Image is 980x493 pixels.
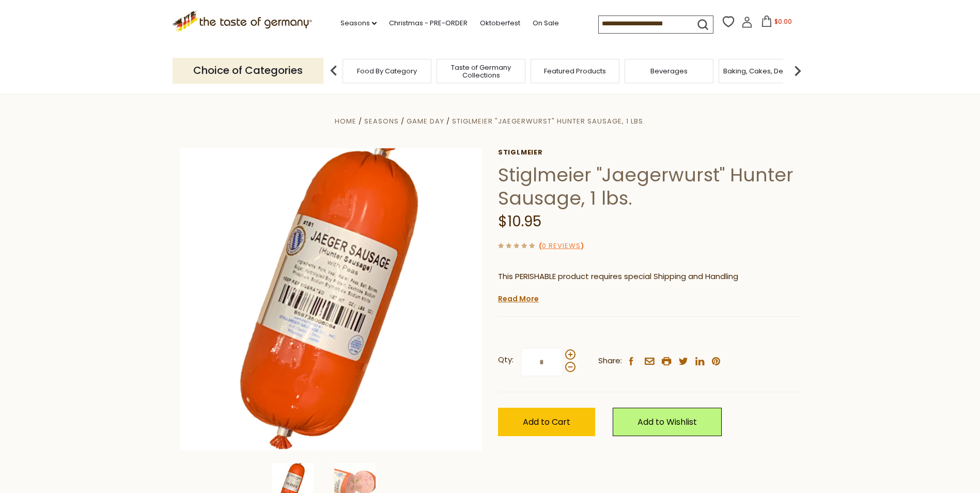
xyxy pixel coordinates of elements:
[539,241,584,251] span: ( )
[498,148,800,157] a: Stiglmeier
[498,163,800,210] h1: Stiglmeier "Jaegerwurst" Hunter Sausage, 1 lbs.
[480,18,520,29] a: Oktoberfest
[523,416,570,428] span: Add to Cart
[598,355,622,367] span: Share:
[498,408,595,436] button: Add to Cart
[498,353,514,366] strong: Qty:
[774,17,792,26] span: $0.00
[357,67,417,75] a: Food By Category
[498,211,541,232] span: $10.95
[544,67,606,75] a: Featured Products
[508,291,800,304] li: We will ship this product in heat-protective packaging and ice.
[650,67,688,75] a: Beverages
[723,67,803,75] a: Baking, Cakes, Desserts
[173,58,323,83] p: Choice of Categories
[498,294,539,304] a: Read More
[389,18,468,29] a: Christmas - PRE-ORDER
[787,60,808,81] img: next arrow
[340,18,377,29] a: Seasons
[542,241,581,252] a: 0 Reviews
[613,408,722,436] a: Add to Wishlist
[533,18,559,29] a: On Sale
[407,116,444,126] a: Game Day
[498,270,800,283] p: This PERISHABLE product requires special Shipping and Handling
[440,64,522,79] a: Taste of Germany Collections
[335,116,356,126] a: Home
[364,116,399,126] a: Seasons
[180,148,483,451] img: Stiglmeier "Jaegerwurst" Hunter Sausage, 1 lbs.
[755,16,799,31] button: $0.00
[323,60,344,81] img: previous arrow
[521,348,563,376] input: Qty:
[452,116,645,126] a: Stiglmeier "Jaegerwurst" Hunter Sausage, 1 lbs.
